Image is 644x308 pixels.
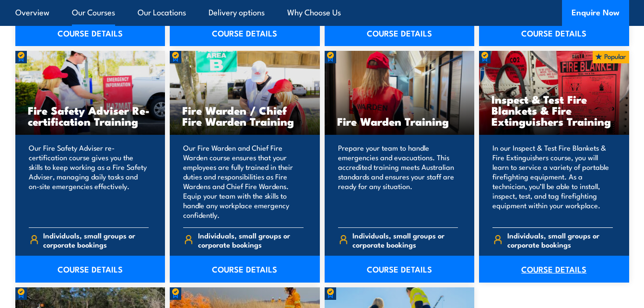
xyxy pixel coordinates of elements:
[198,231,304,249] span: Individuals, small groups or corporate bookings
[29,143,149,220] p: Our Fire Safety Adviser re-certification course gives you the skills to keep working as a Fire Sa...
[507,231,613,249] span: Individuals, small groups or corporate bookings
[15,256,165,283] a: COURSE DETAILS
[479,19,629,46] a: COURSE DETAILS
[337,116,462,127] h3: Fire Warden Training
[170,256,320,283] a: COURSE DETAILS
[325,256,475,283] a: COURSE DETAILS
[492,143,613,220] p: In our Inspect & Test Fire Blankets & Fire Extinguishers course, you will learn to service a vari...
[479,256,629,283] a: COURSE DETAILS
[492,94,617,127] h3: Inspect & Test Fire Blankets & Fire Extinguishers Training
[352,231,458,249] span: Individuals, small groups or corporate bookings
[183,143,304,220] p: Our Fire Warden and Chief Fire Warden course ensures that your employees are fully trained in the...
[182,105,307,127] h3: Fire Warden / Chief Fire Warden Training
[325,19,475,46] a: COURSE DETAILS
[15,19,165,46] a: COURSE DETAILS
[338,143,458,220] p: Prepare your team to handle emergencies and evacuations. This accredited training meets Australia...
[170,19,320,46] a: COURSE DETAILS
[28,105,153,127] h3: Fire Safety Adviser Re-certification Training
[43,231,149,249] span: Individuals, small groups or corporate bookings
